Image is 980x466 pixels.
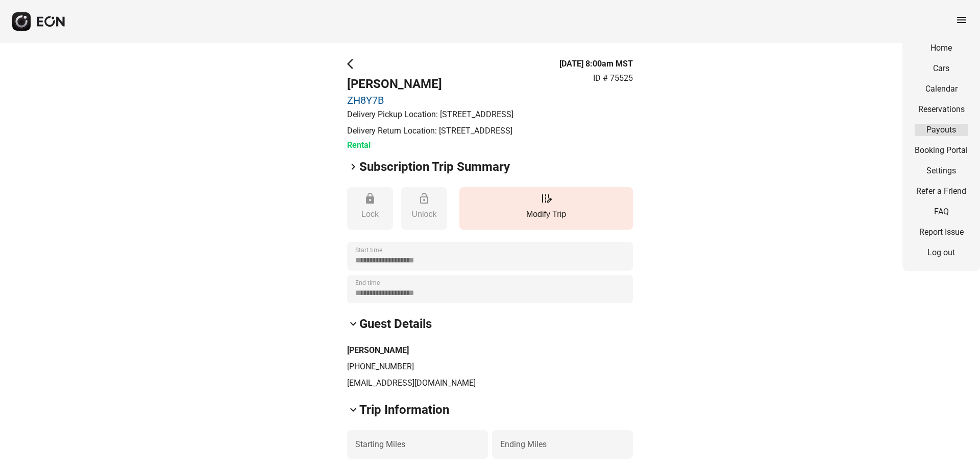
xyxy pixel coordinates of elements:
[955,14,968,26] span: menu
[915,103,968,116] a: Reservations
[347,58,359,70] span: arrow_back_ios
[347,377,633,389] p: [EMAIL_ADDRESS][DOMAIN_NAME]
[915,62,968,75] a: Cars
[347,161,359,173] span: keyboard_arrow_right
[593,72,633,84] p: ID # 75525
[359,402,449,418] h2: Trip Information
[915,165,968,177] a: Settings
[347,108,513,121] p: Delivery Pickup Location: [STREET_ADDRESS]
[464,208,628,220] p: Modify Trip
[347,344,633,357] h3: [PERSON_NAME]
[915,83,968,95] a: Calendar
[915,206,968,218] a: FAQ
[559,58,633,70] h3: [DATE] 8:00am MST
[540,192,552,205] span: edit_road
[500,438,547,451] label: Ending Miles
[355,438,405,451] label: Starting Miles
[459,187,633,230] button: Modify Trip
[347,318,359,330] span: keyboard_arrow_down
[915,124,968,136] a: Payouts
[347,76,513,92] h2: [PERSON_NAME]
[347,361,633,373] p: [PHONE_NUMBER]
[915,42,968,54] a: Home
[915,247,968,259] a: Log out
[347,125,513,137] p: Delivery Return Location: [STREET_ADDRESS]
[359,159,510,175] h2: Subscription Trip Summary
[359,316,432,332] h2: Guest Details
[347,139,513,151] h3: Rental
[915,185,968,197] a: Refer a Friend
[915,226,968,238] a: Report Issue
[915,144,968,157] a: Booking Portal
[347,94,513,106] a: ZH8Y7B
[347,404,359,416] span: keyboard_arrow_down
